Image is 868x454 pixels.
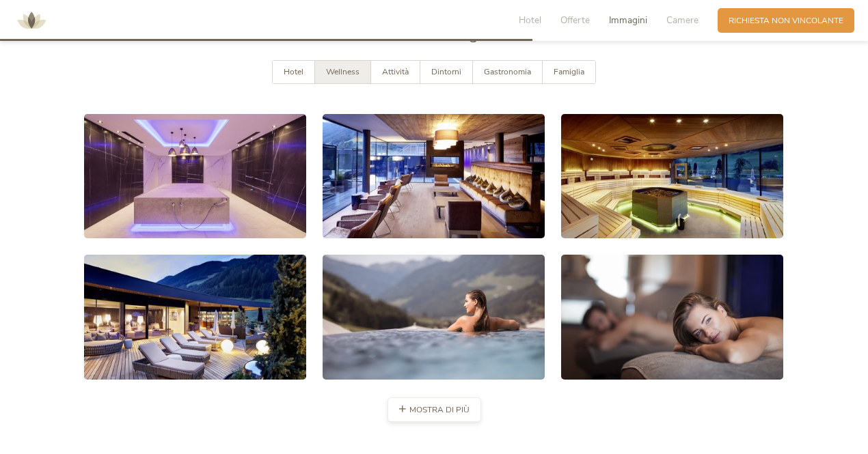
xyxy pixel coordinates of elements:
span: Attività [382,66,409,77]
a: AMONTI & LUNARIS Wellnessresort [11,16,52,24]
span: Hotel [284,66,303,77]
span: Camere [666,14,699,27]
span: Gastronomia [484,66,531,77]
span: Wellness [326,66,360,77]
span: mostra di più [409,404,470,416]
span: Hotel [519,14,541,27]
span: Famiglia [554,66,584,77]
span: Richiesta non vincolante [729,15,843,27]
span: Immagini [609,14,647,27]
span: Offerte [560,14,590,27]
span: Dintorni [431,66,461,77]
